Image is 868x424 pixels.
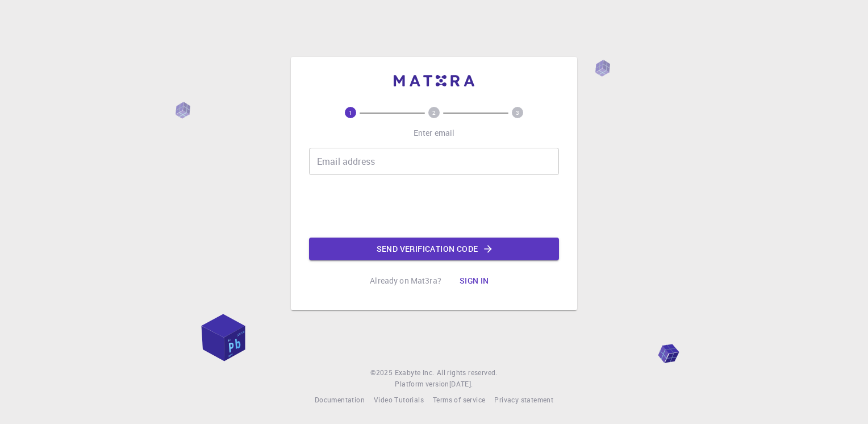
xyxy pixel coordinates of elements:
text: 3 [516,109,519,117]
a: [DATE]. [449,379,473,390]
text: 2 [432,109,436,117]
span: Exabyte Inc. [395,368,435,377]
button: Sign in [450,269,498,292]
button: Send verification code [309,238,559,260]
p: Enter email [414,127,455,139]
a: Terms of service [433,394,485,406]
span: © 2025 [370,367,394,379]
span: Video Tutorials [374,395,424,404]
a: Exabyte Inc. [395,367,435,379]
text: 1 [349,109,352,117]
span: Terms of service [433,395,485,404]
span: Platform version [395,379,449,390]
span: All rights reserved. [437,367,498,379]
a: Privacy statement [494,394,553,406]
iframe: reCAPTCHA [348,184,520,228]
span: Documentation [315,395,365,404]
span: [DATE] . [449,379,473,388]
a: Documentation [315,394,365,406]
a: Video Tutorials [374,394,424,406]
p: Already on Mat3ra? [370,275,441,286]
span: Privacy statement [494,395,553,404]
